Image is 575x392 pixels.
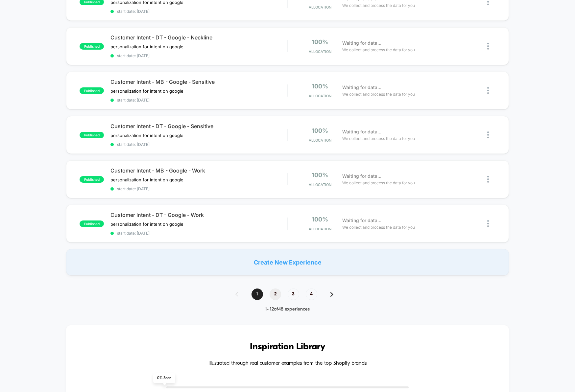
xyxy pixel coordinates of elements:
[229,307,347,312] div: 1 - 12 of 48 experiences
[110,53,287,58] span: start date: [DATE]
[80,220,104,227] span: published
[487,220,489,227] img: close
[110,177,183,182] span: personalization for intent on google
[110,34,287,41] span: Customer Intent - DT - Google - Neckline
[80,43,104,50] span: published
[312,172,328,178] span: 100%
[342,224,415,230] span: We collect and process the data for you
[487,87,489,94] img: close
[306,288,317,300] span: 4
[86,360,489,367] h4: Illustrated through real customer examples from the top Shopify brands
[110,79,287,85] span: Customer Intent - MB - Google - Sensitive
[487,43,489,50] img: close
[312,38,328,45] span: 100%
[110,167,287,174] span: Customer Intent - MB - Google - Work
[342,91,415,97] span: We collect and process the data for you
[110,123,287,129] span: Customer Intent - DT - Google - Sensitive
[342,84,381,91] span: Waiting for data...
[153,373,175,383] span: 0 % Seen
[342,180,415,186] span: We collect and process the data for you
[110,186,287,191] span: start date: [DATE]
[487,176,489,183] img: close
[309,5,331,10] span: Allocation
[252,288,263,300] span: 1
[110,88,183,94] span: personalization for intent on google
[86,342,489,352] h3: Inspiration Library
[110,221,183,227] span: personalization for intent on google
[312,127,328,134] span: 100%
[309,138,331,143] span: Allocation
[309,182,331,187] span: Allocation
[330,292,333,297] img: pagination forward
[342,173,381,180] span: Waiting for data...
[110,142,287,147] span: start date: [DATE]
[66,249,509,275] div: Create New Experience
[110,231,287,236] span: start date: [DATE]
[342,217,381,224] span: Waiting for data...
[309,227,331,231] span: Allocation
[309,94,331,98] span: Allocation
[110,98,287,103] span: start date: [DATE]
[342,128,381,135] span: Waiting for data...
[110,44,183,49] span: personalization for intent on google
[288,288,299,300] span: 3
[342,39,381,47] span: Waiting for data...
[309,49,331,54] span: Allocation
[312,83,328,90] span: 100%
[487,131,489,138] img: close
[342,135,415,142] span: We collect and process the data for you
[110,9,287,14] span: start date: [DATE]
[110,212,287,218] span: Customer Intent - DT - Google - Work
[342,2,415,9] span: We collect and process the data for you
[80,87,104,94] span: published
[270,288,281,300] span: 2
[342,47,415,53] span: We collect and process the data for you
[110,133,183,138] span: personalization for intent on google
[80,176,104,183] span: published
[312,216,328,223] span: 100%
[80,132,104,138] span: published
